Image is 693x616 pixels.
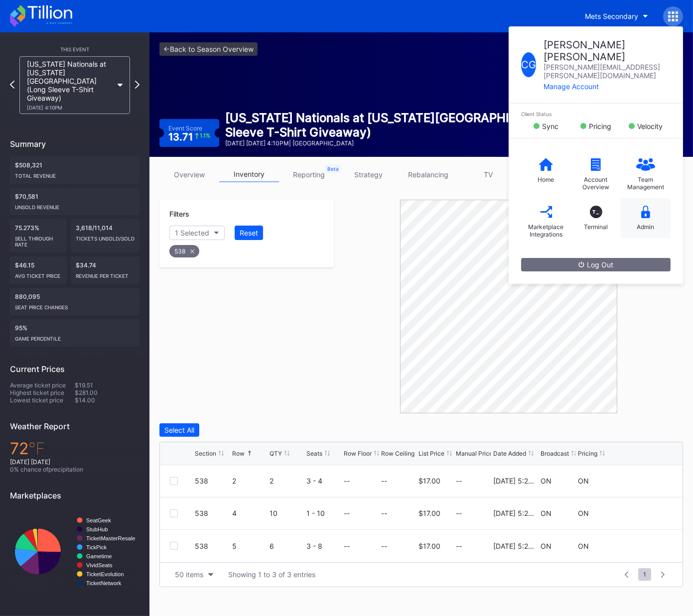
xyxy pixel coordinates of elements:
div: -- [344,542,350,550]
div: ON [578,477,589,485]
div: Event Score [168,124,202,132]
div: Pricing [578,450,597,457]
a: rebalancing [399,167,458,182]
div: Date Added [493,450,526,457]
button: Log Out [521,258,671,271]
span: ℉ [28,439,45,458]
div: C G [521,52,536,77]
button: Reset [235,226,263,240]
div: QTY [270,450,282,457]
div: Home [538,176,554,183]
div: -- [456,509,491,517]
div: Showing 1 to 3 of 3 entries [228,570,315,579]
div: [US_STATE] Nationals at [US_STATE][GEOGRAPHIC_DATA] (Long Sleeve T-Shirt Giveaway) [27,60,113,111]
div: 10 [270,509,304,517]
svg: Chart title [10,508,139,595]
div: 4 [232,509,267,517]
text: TicketNetwork [86,580,122,586]
div: Summary [10,139,139,149]
div: [DATE] [DATE] 4:10PM | [GEOGRAPHIC_DATA] [225,139,610,147]
div: Avg ticket price [15,269,62,279]
div: Section [195,450,216,457]
div: ON [541,477,552,485]
text: TicketMasterResale [86,535,135,541]
div: [US_STATE] Nationals at [US_STATE][GEOGRAPHIC_DATA] (Long Sleeve T-Shirt Giveaway) [225,111,610,139]
div: [DATE] 5:24PM [493,477,539,485]
div: Tickets Unsold/Sold [76,232,135,242]
div: 1 Selected [175,229,209,237]
div: 2 [232,477,267,485]
div: Marketplace Integrations [526,223,566,238]
button: 1 Selected [169,226,225,240]
div: -- [344,509,350,517]
div: Highest ticket price [10,389,75,396]
div: $70,581 [10,188,139,215]
div: Game percentile [15,332,135,342]
div: $46.15 [10,256,67,284]
a: reporting [279,167,339,182]
div: [DATE] 5:24PM [493,509,539,517]
a: strategy [339,167,399,182]
div: Marketplaces [10,491,139,500]
text: StubHub [86,526,108,532]
div: 1 - 10 [306,509,341,517]
div: $17.00 [418,542,440,550]
div: ON [541,542,552,550]
div: Weather Report [10,421,139,431]
div: ON [578,509,589,517]
div: 0 % chance of precipitation [10,466,139,473]
div: Log Out [578,260,613,269]
div: Broadcast [541,450,569,457]
button: 50 items [170,568,218,581]
div: Reset [240,229,258,237]
div: 538 [195,542,230,550]
div: Manage Account [544,82,671,91]
div: Average ticket price [10,381,75,389]
div: ON [541,509,552,517]
a: TV [458,167,518,182]
div: 538 [195,509,230,517]
div: seat price changes [15,300,135,310]
div: Row [232,450,245,457]
div: Sync [542,122,558,130]
div: $17.00 [418,509,440,517]
div: List Price [418,450,444,457]
div: Sell Through Rate [15,232,62,247]
text: VividSeats [86,562,113,568]
text: SeatGeek [86,517,111,523]
div: 95% [10,319,139,347]
div: Total Revenue [15,169,135,179]
div: Lowest ticket price [10,396,75,404]
div: Current Prices [10,364,139,374]
div: 538 [195,477,230,485]
div: Row Ceiling [381,450,415,457]
div: Admin [637,223,655,231]
div: -- [381,509,387,517]
div: -- [456,477,491,485]
div: 75.273% [10,219,67,252]
div: Account Overview [576,176,616,191]
div: 1.1 % [200,133,210,138]
div: $19.51 [75,381,139,389]
div: 2 [270,477,304,485]
div: [DATE] 5:24PM [493,542,539,550]
div: -- [381,477,387,485]
div: $281.00 [75,389,139,396]
text: Gametime [86,553,112,559]
div: 3 - 8 [306,542,341,550]
div: 5 [232,542,267,550]
div: 3 - 4 [306,477,341,485]
div: T_ [590,206,602,218]
div: Velocity [637,122,663,130]
button: Mets Secondary [577,7,656,25]
div: Filters [169,210,324,218]
div: Pricing [589,122,611,130]
div: Terminal [584,223,608,231]
div: ON [578,542,589,550]
div: 6 [270,542,304,550]
div: [PERSON_NAME] [PERSON_NAME] [544,39,671,63]
div: $17.00 [418,477,440,485]
button: Select All [159,423,199,437]
div: 50 items [175,570,203,579]
div: 3,618/11,014 [71,219,139,252]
